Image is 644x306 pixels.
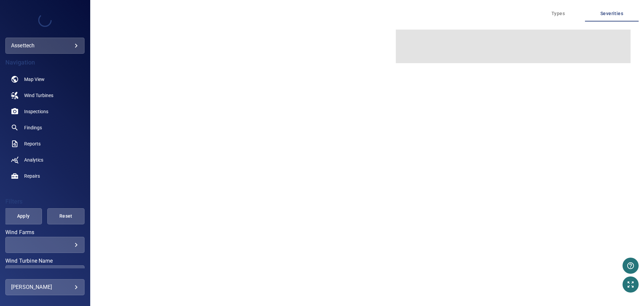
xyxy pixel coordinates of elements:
[24,157,43,163] span: Analytics
[5,71,85,87] a: map noActive
[5,38,85,54] div: assettech
[5,198,85,205] h4: Filters
[11,282,79,293] div: [PERSON_NAME]
[5,103,85,120] a: inspections noActive
[5,59,85,66] h4: Navigation
[24,92,53,99] span: Wind Turbines
[24,173,40,179] span: Repairs
[47,208,85,224] button: Reset
[5,265,85,281] div: Wind Turbine Name
[5,120,85,136] a: findings noActive
[5,230,85,235] label: Wind Farms
[5,208,42,224] button: Apply
[5,152,85,168] a: analytics noActive
[24,140,41,147] span: Reports
[589,9,635,18] span: Severities
[535,9,581,18] span: Types
[24,124,42,131] span: Findings
[11,40,79,51] div: assettech
[56,212,76,220] span: Reset
[5,258,85,264] label: Wind Turbine Name
[24,76,45,83] span: Map View
[13,212,34,220] span: Apply
[5,237,85,253] div: Wind Farms
[5,168,85,184] a: repairs noActive
[24,108,48,115] span: Inspections
[5,136,85,152] a: reports noActive
[5,87,85,103] a: windturbines noActive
